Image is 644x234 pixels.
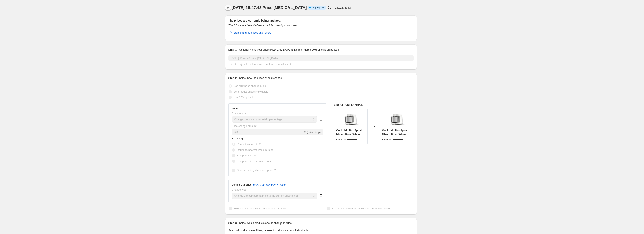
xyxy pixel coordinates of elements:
span: Change type [232,112,247,115]
h6: STOREFRONT EXAMPLE [334,103,414,107]
button: Stop changing prices and revert [226,30,273,36]
h2: Step 1. [228,48,238,52]
h3: Price [232,107,238,110]
div: help [319,117,323,121]
input: 30% off holiday sale [228,55,414,61]
button: Price change jobs [225,5,231,11]
strike: £649.00 [393,138,403,142]
img: Halo_Polar_White_80x.webp [389,111,405,127]
span: End prices in .99 [237,154,257,157]
p: Optionally give your price [MEDICAL_DATA] a title (eg "March 30% off sale on boots") [239,48,339,52]
span: Select tags to add while price change is active [234,207,287,210]
h2: The prices are currently being updated. [228,19,414,23]
h2: Step 2. [228,76,238,80]
span: [DATE] 19:47:43 Price [MEDICAL_DATA] [232,5,307,10]
div: help [319,194,323,198]
strike: £699.00 [347,138,357,142]
span: Select all products, use filters, or select products variants individually [228,229,308,232]
h2: Step 3. [228,221,238,225]
h3: Compare at price [232,183,252,186]
span: Ooni Halo Pro Spiral Mixer - Polar White [382,129,407,136]
span: % (Price drop) [304,131,321,134]
img: Halo_Polar_White_80x.webp [343,111,359,127]
span: Ooni Halo Pro Spiral Mixer - Polar White [336,129,362,136]
div: £649.00 [336,138,346,142]
button: What's the compare at price? [253,183,287,186]
i: This job cannot be edited because it is currently in progress. [228,24,298,27]
p: Select how the prices should change [239,76,282,80]
span: Price change amount [232,124,257,128]
span: Set product prices individually [234,90,268,93]
span: End prices in a certain number [237,160,273,163]
div: £499.73 [382,138,391,142]
span: Use bulk price change rules [234,84,266,87]
span: Use CSV upload [234,96,253,99]
span: This title is just for internal use, customers won't see it [228,63,291,66]
span: Round to nearest whole number [237,148,274,151]
p: Select which products should change in price [239,221,292,225]
span: Stop changing prices and revert [234,31,271,35]
span: Show rounding direction options? [237,169,276,172]
span: In progress [312,6,324,9]
span: Round to nearest .01 [237,143,261,146]
span: Rounding [232,137,243,140]
span: Change type [232,188,247,191]
span: Select tags to remove while price change is active [332,207,390,210]
p: 160/167 (95%) [335,6,352,9]
input: -15 [232,129,303,135]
